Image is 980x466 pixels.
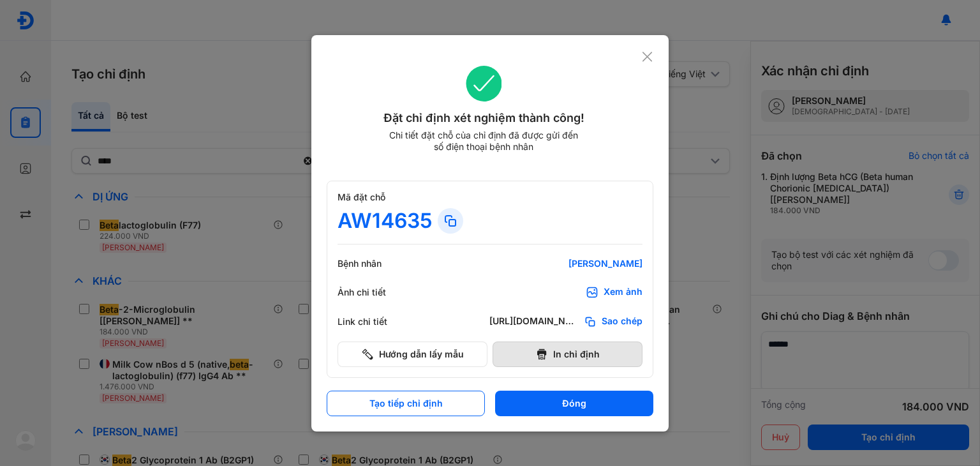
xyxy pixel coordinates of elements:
div: Bệnh nhân [338,258,414,269]
div: [URL][DOMAIN_NAME] [489,315,579,328]
button: In chỉ định [493,342,642,367]
button: Tạo tiếp chỉ định [327,391,485,416]
span: Sao chép [602,315,642,328]
div: Đặt chỉ định xét nghiệm thành công! [327,109,641,127]
div: AW14635 [338,208,433,234]
div: Chi tiết đặt chỗ của chỉ định đã được gửi đến số điện thoại bệnh nhân [383,130,584,153]
div: [PERSON_NAME] [489,258,642,269]
div: Ảnh chi tiết [338,287,414,298]
div: Mã đặt chỗ [338,192,642,203]
button: Hướng dẫn lấy mẫu [338,342,487,367]
button: Đóng [495,391,653,416]
div: Xem ảnh [604,286,642,299]
div: Link chi tiết [338,316,414,327]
